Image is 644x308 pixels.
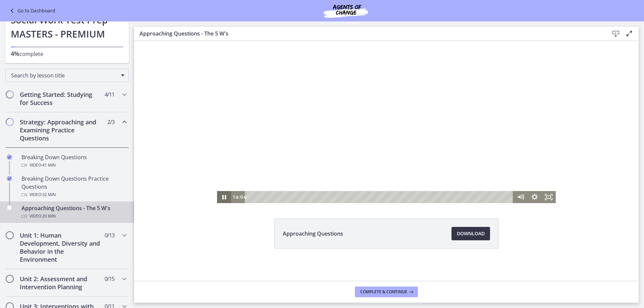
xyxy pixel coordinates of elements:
[355,287,418,297] button: Complete & continue
[5,69,129,82] div: Search by lesson title
[21,153,126,169] div: Breaking Down Questions
[360,289,407,295] span: Complete & continue
[105,231,114,239] span: 0 / 13
[11,50,123,58] p: complete
[20,231,102,263] h2: Unit 1: Human Development, Diversity and Behavior in the Environment
[134,13,639,203] iframe: Video Lesson
[408,178,422,190] button: Fullscreen
[105,90,114,99] span: 4 / 11
[21,204,126,220] div: Approaching Questions - The 5 W's
[41,191,56,199] span: · 32 min
[105,275,114,283] span: 0 / 15
[8,7,55,15] a: Go to Dashboard
[21,191,126,199] div: Video
[41,212,56,220] span: · 20 min
[306,3,386,19] img: Agents of Change
[393,178,408,190] button: Show settings menu
[21,175,126,199] div: Breaking Down Questions Practice Questions
[21,161,126,169] div: Video
[21,212,126,220] div: Video
[20,275,102,291] h2: Unit 2: Assessment and Intervention Planning
[11,72,118,79] span: Search by lesson title
[140,29,598,38] h3: Approaching Questions - The 5 W's
[283,230,343,238] span: Approaching Questions
[7,176,12,181] i: Completed
[20,90,102,107] h2: Getting Started: Studying for Success
[41,161,56,169] span: · 41 min
[7,155,12,160] i: Completed
[107,118,114,126] span: 2 / 3
[457,230,485,238] span: Download
[379,178,393,190] button: Mute
[11,50,19,58] span: 4%
[20,118,102,142] h2: Strategy: Approaching and Examining Practice Questions
[451,227,490,240] a: Download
